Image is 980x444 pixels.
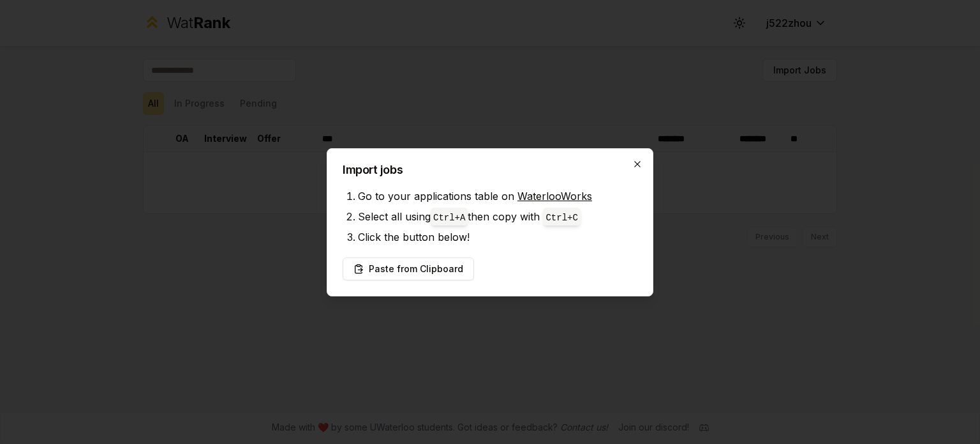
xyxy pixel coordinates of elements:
code: Ctrl+ C [546,213,577,223]
h2: Import jobs [343,164,637,176]
a: WaterlooWorks [517,190,592,203]
li: Go to your applications table on [358,186,637,206]
li: Click the button below! [358,227,637,247]
button: Paste from Clipboard [343,257,474,280]
code: Ctrl+ A [433,213,465,223]
li: Select all using then copy with [358,206,637,227]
